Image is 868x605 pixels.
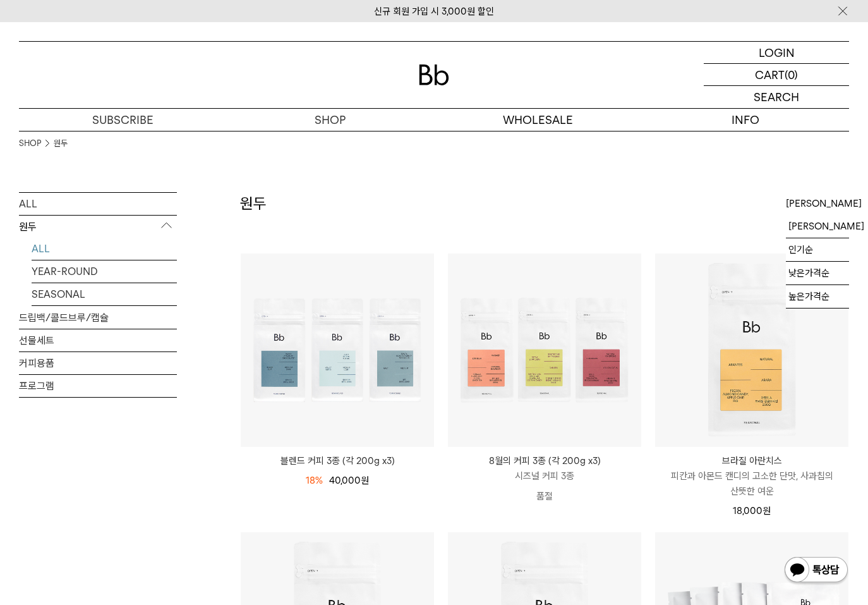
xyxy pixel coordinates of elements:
span: 18,000 [733,505,771,516]
p: CART [755,64,785,85]
span: 원 [361,475,369,486]
a: 브라질 아란치스 피칸과 아몬드 캔디의 고소한 단맛, 사과칩의 산뜻한 여운 [655,453,848,499]
a: SEASONAL [32,283,177,305]
a: 드립백/콜드브루/캡슐 [19,307,177,329]
a: SHOP [227,109,435,131]
img: 브라질 아란치스 [655,254,848,447]
h2: 원두 [240,193,267,214]
img: 로고 [419,64,449,85]
p: WHOLESALE [434,109,642,131]
a: LOGIN [704,42,849,64]
span: 40,000 [329,475,369,486]
div: 18% [306,473,323,488]
a: ALL [19,193,177,215]
a: 커피용품 [19,352,177,374]
a: ALL [32,238,177,260]
span: [PERSON_NAME] [786,196,862,211]
a: 프로그램 [19,375,177,397]
a: SHOP [19,137,41,150]
a: SUBSCRIBE [19,109,227,131]
p: 8월의 커피 3종 (각 200g x3) [448,453,641,468]
a: 블렌드 커피 3종 (각 200g x3) [241,453,434,468]
p: LOGIN [759,42,795,63]
label: 낮은가격순 [786,267,829,279]
label: [PERSON_NAME] [786,221,864,232]
label: 인기순 [786,244,813,255]
p: (0) [785,64,798,85]
p: 시즈널 커피 3종 [448,468,641,484]
img: 8월의 커피 3종 (각 200g x3) [448,254,641,447]
p: 품절 [448,484,641,509]
p: 원두 [19,216,177,238]
a: YEAR-ROUND [32,260,177,283]
a: 선물세트 [19,329,177,351]
p: SEARCH [754,86,799,108]
a: CART (0) [704,64,849,86]
img: 블렌드 커피 3종 (각 200g x3) [241,254,434,447]
a: 신규 회원 가입 시 3,000원 할인 [374,6,494,17]
p: INFO [642,109,850,131]
label: 높은가격순 [786,291,829,302]
img: 카카오톡 채널 1:1 채팅 버튼 [783,556,849,586]
p: 브라질 아란치스 [655,453,848,468]
a: 원두 [54,137,68,150]
a: 8월의 커피 3종 (각 200g x3) 시즈널 커피 3종 [448,453,641,484]
span: 원 [763,505,771,516]
p: 피칸과 아몬드 캔디의 고소한 단맛, 사과칩의 산뜻한 여운 [655,468,848,499]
